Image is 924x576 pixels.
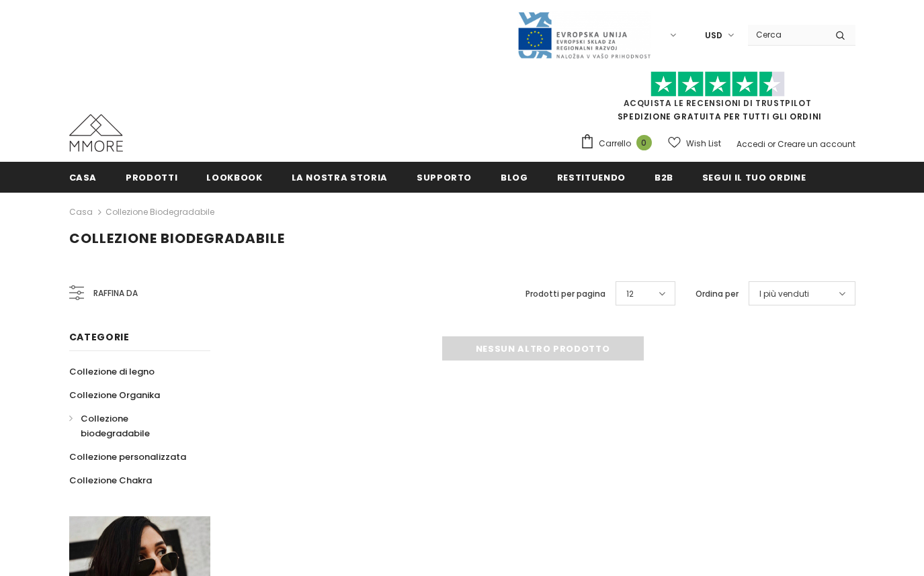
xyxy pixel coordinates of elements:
a: Segui il tuo ordine [702,162,806,192]
span: La nostra storia [292,171,388,184]
span: Collezione biodegradabile [81,412,150,440]
a: Blog [501,162,528,192]
a: Creare un account [778,138,855,150]
span: USD [705,29,722,42]
span: Segui il tuo ordine [702,171,806,184]
a: Collezione Organika [69,383,160,407]
span: Raffina da [93,286,138,301]
span: Casa [69,171,97,184]
span: B2B [655,171,673,184]
a: Collezione biodegradabile [106,206,214,218]
span: Blog [501,171,528,184]
span: Prodotti [126,171,177,184]
img: Javni Razpis [517,11,651,60]
input: Search Site [748,25,825,44]
a: Prodotti [126,162,177,192]
span: Restituendo [557,171,626,184]
span: SPEDIZIONE GRATUITA PER TUTTI GLI ORDINI [580,77,855,122]
span: Collezione Chakra [69,474,152,487]
img: Casi MMORE [69,114,123,152]
img: Fidati di Pilot Stars [650,71,785,97]
a: Casa [69,204,93,220]
span: Wish List [686,137,721,150]
a: Acquista le recensioni di TrustPilot [624,97,812,109]
a: supporto [417,162,472,192]
a: La nostra storia [292,162,388,192]
a: Carrello 0 [580,134,659,154]
a: Casa [69,162,97,192]
span: Lookbook [206,171,262,184]
a: Collezione biodegradabile [69,407,196,445]
span: Collezione Organika [69,389,160,401]
span: supporto [417,171,472,184]
a: Collezione di legno [69,360,155,383]
a: Lookbook [206,162,262,192]
span: Collezione di legno [69,365,155,378]
span: 12 [626,287,634,301]
a: Collezione personalizzata [69,445,186,469]
label: Prodotti per pagina [526,287,605,301]
a: Restituendo [557,162,626,192]
span: or [767,138,775,150]
a: B2B [655,162,673,192]
a: Wish List [668,132,721,155]
a: Accedi [737,138,765,150]
span: I più venduti [759,287,809,301]
a: Collezione Chakra [69,469,152,492]
span: 0 [636,135,652,150]
span: Categorie [69,330,130,344]
a: Javni Razpis [517,29,651,40]
label: Ordina per [696,287,739,301]
span: Carrello [599,137,631,150]
span: Collezione biodegradabile [69,229,285,248]
span: Collezione personalizzata [69,450,186,463]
